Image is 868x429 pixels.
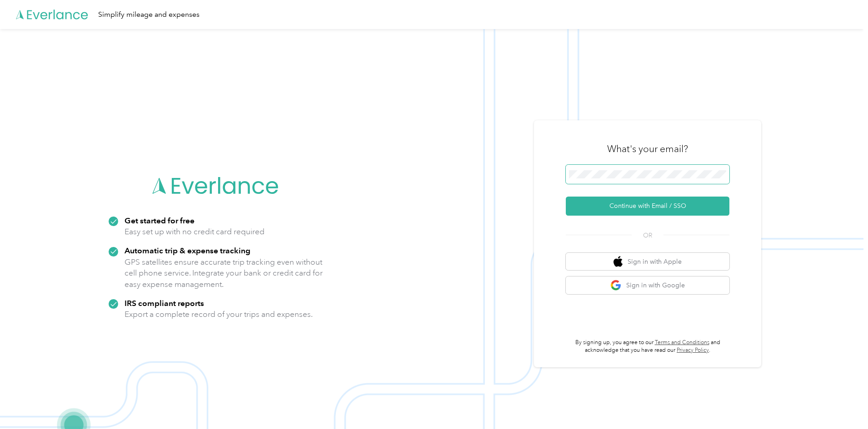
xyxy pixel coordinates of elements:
[566,339,729,355] p: By signing up, you agree to our and acknowledge that you have read our .
[566,253,729,271] button: apple logoSign in with Apple
[655,339,709,346] a: Terms and Conditions
[125,216,195,225] strong: Get started for free
[610,280,622,291] img: google logo
[125,256,323,290] p: GPS satellites ensure accurate trip tracking even without cell phone service. Integrate your bank...
[607,143,688,155] h3: What's your email?
[566,197,729,216] button: Continue with Email / SSO
[566,276,729,294] button: google logoSign in with Google
[98,9,200,20] div: Simplify mileage and expenses
[677,347,709,354] a: Privacy Policy
[614,256,623,267] img: apple logo
[125,226,264,237] p: Easy set up with no credit card required
[632,231,663,240] span: OR
[125,246,250,255] strong: Automatic trip & expense tracking
[125,309,313,320] p: Export a complete record of your trips and expenses.
[125,298,204,308] strong: IRS compliant reports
